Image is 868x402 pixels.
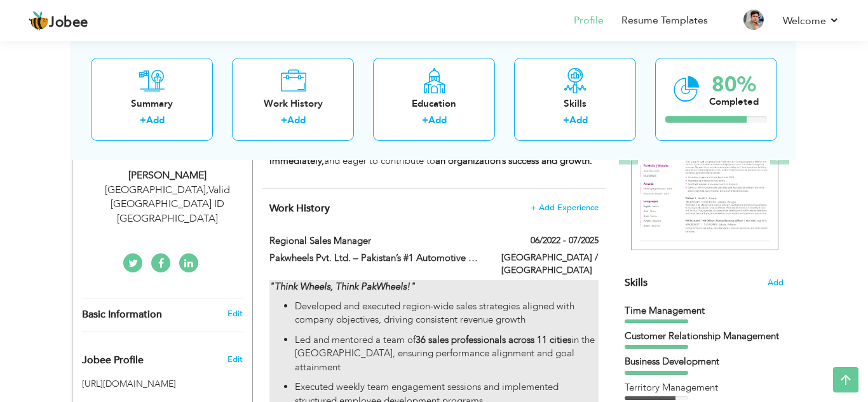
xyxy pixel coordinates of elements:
[574,13,604,28] a: Profile
[82,168,252,183] div: [PERSON_NAME]
[269,201,330,215] span: Work History
[82,379,243,389] h5: [URL][DOMAIN_NAME]
[743,10,764,30] img: Profile Img
[101,97,203,110] div: Summary
[295,300,599,327] p: Developed and executed region-wide sales strategies aligned with company objectives, driving cons...
[531,234,599,247] label: 06/2022 - 07/2025
[625,304,783,318] div: Time Management
[269,234,483,248] label: Regional Sales Manager
[383,97,485,110] div: Education
[227,354,243,365] span: Edit
[625,330,783,343] div: Customer Relationship Management
[435,154,592,167] strong: an organization’s success and growth.
[524,97,626,110] div: Skills
[29,11,49,31] img: jobee.io
[82,309,162,321] span: Basic Information
[531,203,599,212] span: + Add Experience
[768,277,783,289] span: Add
[563,114,569,127] label: +
[428,114,447,126] a: Add
[569,114,588,126] a: Add
[269,202,599,215] h4: This helps to show the companies you have worked for.
[287,114,306,126] a: Add
[709,74,759,95] div: 80%
[146,114,165,126] a: Add
[422,114,428,127] label: +
[206,183,208,197] span: ,
[783,13,839,29] a: Welcome
[82,355,144,366] span: Jobee Profile
[501,251,599,277] label: [GEOGRAPHIC_DATA] / [GEOGRAPHIC_DATA]
[625,276,648,290] span: Skills
[295,333,599,374] p: Led and mentored a team of in the [GEOGRAPHIC_DATA], ensuring performance alignment and goal atta...
[49,16,88,30] span: Jobee
[140,114,146,127] label: +
[29,11,88,31] a: Jobee
[621,13,708,28] a: Resume Templates
[72,341,252,373] div: Enhance your career by creating a custom URL for your Jobee public profile.
[242,97,344,110] div: Work History
[709,95,759,108] div: Completed
[416,333,571,346] strong: 36 sales professionals across 11 cities
[227,308,243,319] a: Edit
[281,114,287,127] label: +
[269,251,483,265] label: Pakwheels Pvt. Ltd. – Pakistan’s #1 Automotive Platform |
[625,381,783,394] div: Territory Management
[269,280,416,293] em: "Think Wheels, Think PakWheels!"
[625,355,783,368] div: Business Development
[82,183,252,227] div: [GEOGRAPHIC_DATA] Valid [GEOGRAPHIC_DATA] ID [GEOGRAPHIC_DATA]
